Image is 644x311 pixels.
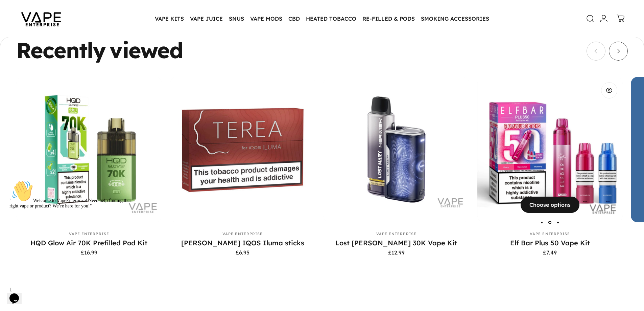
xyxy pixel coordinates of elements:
[110,39,183,61] animate-element: viewed
[285,12,303,26] summary: CBD
[222,231,263,236] a: Vape Enterprise
[3,20,123,31] span: " Welcome to VapeEnterprise! Need help finding the right vape or product? We’re here for you!"
[376,231,417,236] a: Vape Enterprise
[477,77,623,223] img: Elf Bar Plus50 vape device and packaging on a white background
[359,12,418,26] summary: RE-FILLED & PODS
[187,12,226,26] summary: VAPE JUICE
[609,42,628,61] button: Next
[16,77,162,223] img: HQD Glow vape device and packaging on a white background
[226,12,247,26] summary: SNUS
[152,12,492,26] nav: Primary
[303,12,359,26] summary: HEATED TOBACCO
[16,39,105,61] animate-element: Recently
[181,239,304,247] a: [PERSON_NAME] IQOS Iluma sticks
[477,77,623,223] a: Elf Bar Plus 50 Vape Kit
[324,77,469,223] a: Lost Mary Nera 30K Vape Kit
[543,250,557,255] span: £7.49
[324,77,469,223] img: Lost Mary Nera30K Disposable Vape
[170,77,316,223] img: TEREA IQOS Iluma sticks
[521,197,579,213] button: Choose options
[152,12,187,26] summary: VAPE KITS
[5,3,26,24] img: :wave:
[3,3,124,31] div: "👋Welcome to VapeEnterprise! Need help finding the right vape or product? We’re here for you!"
[418,12,492,26] summary: SMOKING ACCESSORIES
[530,231,570,236] a: Vape Enterprise
[613,11,628,26] a: 0 items
[388,250,405,255] span: £12.99
[510,239,590,247] a: Elf Bar Plus 50 Vape Kit
[16,77,162,223] a: HQD Glow Air 70K Prefilled Pod Kit
[7,178,128,281] iframe: chat widget
[335,239,457,247] a: Lost [PERSON_NAME] 30K Vape Kit
[7,284,28,304] iframe: chat widget
[247,12,285,26] summary: VAPE MODS
[11,3,72,35] img: Vape Enterprise
[236,250,249,255] span: £6.95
